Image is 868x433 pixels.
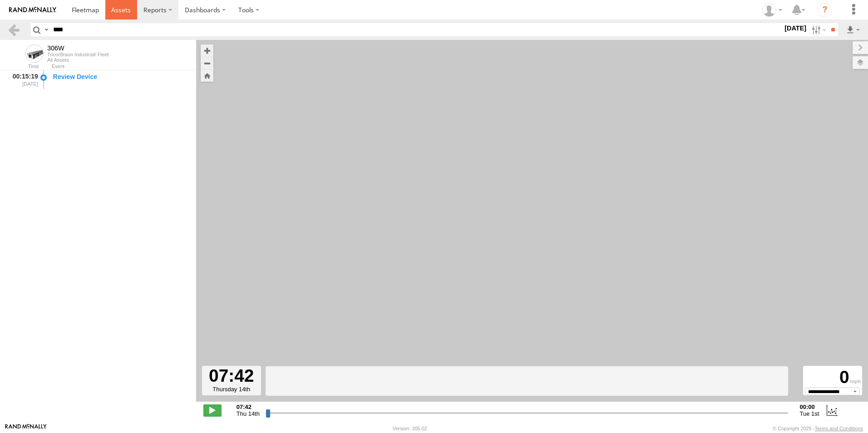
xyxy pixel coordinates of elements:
[818,3,832,17] i: ?
[800,403,819,410] strong: 00:00
[237,410,260,417] span: Thu 14th Aug 2025
[783,23,808,33] label: [DATE]
[47,52,108,57] div: TricorBraun Industrial/ Fleet
[808,23,828,36] label: Search Filter Options
[53,73,187,81] div: Review Device
[815,426,863,431] a: Terms and Conditions
[7,71,39,88] div: 00:15:19 [DATE]
[5,424,47,433] a: Visit our Website
[201,44,213,57] button: Zoom in
[237,403,260,410] strong: 07:42
[9,7,56,13] img: rand-logo.svg
[52,64,196,69] div: Event
[773,426,863,431] div: © Copyright 2025 -
[7,64,39,69] div: Time
[201,69,213,82] button: Zoom Home
[47,57,108,63] div: All Assets
[43,23,50,36] label: Search Query
[804,367,861,388] div: 0
[201,57,213,69] button: Zoom out
[845,23,861,36] label: Export results as...
[800,410,819,417] span: Tue 1st Feb 2000
[759,3,785,17] div: Heidi Drysdale
[47,44,108,52] div: 306W - View Asset History
[203,404,222,416] label: Play/Stop
[393,426,427,431] div: Version: 305.02
[7,23,20,36] a: Back to previous Page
